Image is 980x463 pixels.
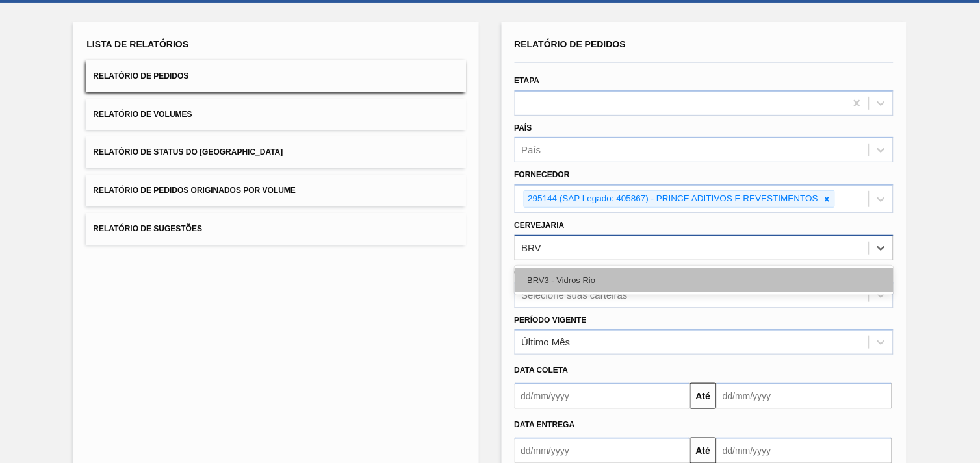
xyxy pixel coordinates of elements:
[515,123,532,132] label: País
[515,76,540,85] label: Etapa
[515,268,894,292] div: BRV3 - Vidros Rio
[86,175,465,206] button: Relatório de Pedidos Originados por Volume
[86,136,465,168] button: Relatório de Status do [GEOGRAPHIC_DATA]
[515,383,691,409] input: dd/mm/yyyy
[515,366,569,375] span: Data coleta
[93,71,188,81] span: Relatório de Pedidos
[524,191,821,207] div: 295144 (SAP Legado: 405867) - PRINCE ADITIVOS E REVESTIMENTOS
[515,221,565,230] label: Cervejaria
[86,213,465,245] button: Relatório de Sugestões
[515,420,575,429] span: Data entrega
[515,316,587,325] label: Período Vigente
[690,383,716,409] button: Até
[86,39,188,49] span: Lista de Relatórios
[522,145,541,156] div: País
[522,290,628,301] div: Selecione suas carteiras
[93,147,283,156] span: Relatório de Status do [GEOGRAPHIC_DATA]
[93,186,296,195] span: Relatório de Pedidos Originados por Volume
[515,39,626,49] span: Relatório de Pedidos
[716,383,892,409] input: dd/mm/yyyy
[86,99,465,131] button: Relatório de Volumes
[93,110,192,119] span: Relatório de Volumes
[86,60,465,92] button: Relatório de Pedidos
[522,337,571,348] div: Último Mês
[515,170,570,179] label: Fornecedor
[93,224,202,233] span: Relatório de Sugestões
